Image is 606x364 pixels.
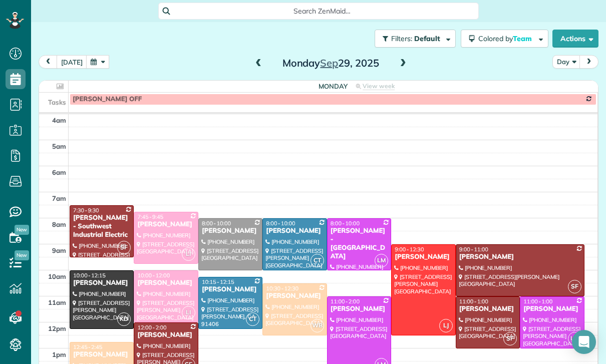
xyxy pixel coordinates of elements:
[331,298,360,305] span: 11:00 - 2:00
[52,194,66,202] span: 7am
[552,55,580,69] button: Day
[395,246,424,253] span: 9:00 - 12:30
[320,57,338,69] span: Sep
[523,298,552,305] span: 11:00 - 1:00
[137,272,170,279] span: 10:00 - 12:00
[461,30,548,48] button: Colored byTeam
[363,82,395,90] span: View week
[266,285,298,292] span: 10:30 - 12:30
[52,142,66,150] span: 5am
[117,312,131,326] span: KD
[57,55,87,69] button: [DATE]
[52,168,66,176] span: 6am
[414,34,441,43] span: Default
[48,298,66,306] span: 11am
[513,34,533,43] span: Team
[137,331,195,339] div: [PERSON_NAME]
[503,332,517,345] span: SF
[182,306,195,319] span: LI
[265,292,324,300] div: [PERSON_NAME]
[52,246,66,254] span: 9am
[137,279,195,287] div: [PERSON_NAME]
[319,82,348,90] span: Monday
[202,220,231,227] span: 8:00 - 10:00
[246,312,259,326] span: CT
[552,30,598,48] button: Actions
[15,225,29,235] span: New
[459,305,517,313] div: [PERSON_NAME]
[394,253,452,261] div: [PERSON_NAME]
[117,241,131,254] span: SF
[182,247,195,261] span: LI
[73,214,131,239] div: [PERSON_NAME] - Southwest Industrial Electric
[137,213,163,220] span: 7:45 - 9:45
[459,253,581,261] div: [PERSON_NAME]
[201,227,259,235] div: [PERSON_NAME]
[375,254,388,267] span: LM
[579,55,598,69] button: next
[15,250,29,260] span: New
[459,246,488,253] span: 9:00 - 11:00
[268,58,393,69] h2: Monday 29, 2025
[311,254,324,267] span: CT
[52,350,66,358] span: 1pm
[73,343,102,350] span: 12:45 - 2:45
[52,116,66,124] span: 4am
[201,285,259,294] div: [PERSON_NAME]
[370,30,456,48] a: Filters: Default
[391,34,412,43] span: Filters:
[48,324,66,332] span: 12pm
[48,272,66,280] span: 10am
[73,207,99,214] span: 7:30 - 9:30
[439,319,453,332] span: LJ
[331,220,360,227] span: 8:00 - 10:00
[265,227,324,235] div: [PERSON_NAME]
[572,330,596,354] div: Open Intercom Messenger
[73,272,106,279] span: 10:00 - 12:15
[73,95,142,103] span: [PERSON_NAME] OFF
[52,220,66,228] span: 8am
[202,278,234,285] span: 10:15 - 12:15
[478,34,535,43] span: Colored by
[311,319,324,332] span: WB
[39,55,58,69] button: prev
[330,227,388,261] div: [PERSON_NAME] - [GEOGRAPHIC_DATA]
[375,30,456,48] button: Filters: Default
[330,305,388,313] div: [PERSON_NAME]
[73,279,131,287] div: [PERSON_NAME]
[73,350,131,359] div: [PERSON_NAME]
[523,305,581,313] div: [PERSON_NAME]
[568,280,581,293] span: SF
[137,220,195,229] div: [PERSON_NAME]
[266,220,295,227] span: 8:00 - 10:00
[568,332,581,345] span: LM
[137,324,166,331] span: 12:00 - 2:00
[459,298,488,305] span: 11:00 - 1:00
